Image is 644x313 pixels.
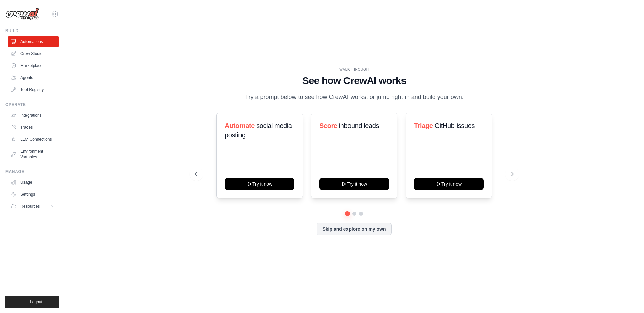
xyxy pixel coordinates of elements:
div: WALKTHROUGH [195,67,514,72]
span: Score [319,122,337,129]
button: Logout [5,296,59,308]
span: Triage [414,122,433,129]
h1: See how CrewAI works [195,75,514,87]
span: Automate [225,122,255,129]
a: Marketplace [8,60,59,71]
span: inbound leads [339,122,379,129]
a: Settings [8,189,59,200]
button: Resources [8,201,59,212]
span: Resources [20,204,40,209]
a: Crew Studio [8,48,59,59]
a: Integrations [8,110,59,121]
button: Try it now [225,178,294,190]
button: Try it now [319,178,389,190]
span: Logout [30,299,42,305]
img: Logo [5,8,39,20]
a: Automations [8,36,59,47]
div: Operate [5,102,59,107]
a: Tool Registry [8,84,59,95]
span: social media posting [225,122,292,139]
button: Skip and explore on my own [317,223,391,235]
button: Try it now [414,178,484,190]
a: LLM Connections [8,134,59,145]
a: Environment Variables [8,146,59,162]
a: Usage [8,177,59,188]
div: Build [5,28,59,34]
span: GitHub issues [435,122,475,129]
div: Manage [5,169,59,174]
p: Try a prompt below to see how CrewAI works, or jump right in and build your own. [241,92,467,102]
a: Traces [8,122,59,133]
a: Agents [8,72,59,83]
